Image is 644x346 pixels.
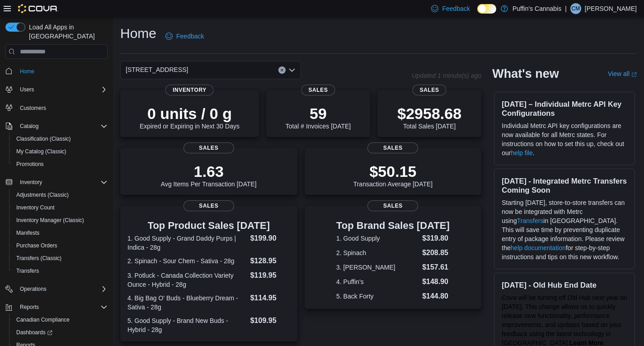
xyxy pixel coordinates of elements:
[127,256,247,265] dt: 2. Spinach - Sour Chem - Sativa - 28g
[20,86,34,93] span: Users
[13,133,108,144] span: Classification (Classic)
[585,3,637,14] p: [PERSON_NAME]
[631,72,637,77] svg: External link
[2,120,111,133] button: Catalog
[13,146,70,157] a: My Catalog (Classic)
[16,242,57,249] span: Purchase Orders
[127,220,290,231] h3: Top Product Sales [DATE]
[20,179,42,186] span: Inventory
[16,229,39,237] span: Manifests
[13,314,73,325] a: Canadian Compliance
[502,121,627,157] p: Individual Metrc API key configurations are now available for all Metrc states. For instructions ...
[16,148,66,155] span: My Catalog (Classic)
[16,161,44,168] span: Promotions
[367,142,418,153] span: Sales
[13,159,108,170] span: Promotions
[336,263,418,272] dt: 3. [PERSON_NAME]
[16,284,108,294] span: Operations
[16,135,71,142] span: Classification (Classic)
[353,162,433,180] p: $50.15
[16,177,46,188] button: Inventory
[13,159,47,170] a: Promotions
[20,285,47,293] span: Operations
[16,66,38,77] a: Home
[517,217,544,224] a: Transfers
[161,162,257,188] div: Avg Items Per Transaction [DATE]
[336,234,418,243] dt: 1. Good Supply
[13,215,88,226] a: Inventory Manager (Classic)
[492,66,559,81] h2: What's new
[336,220,450,231] h3: Top Brand Sales [DATE]
[422,247,450,258] dd: $208.85
[16,267,39,275] span: Transfers
[16,121,108,132] span: Catalog
[422,291,450,302] dd: $144.80
[162,27,207,45] a: Feedback
[13,240,108,251] span: Purchase Orders
[16,102,108,114] span: Customers
[161,162,257,180] p: 1.63
[9,227,111,239] button: Manifests
[140,104,240,130] div: Expired or Expiring in Next 30 Days
[13,190,108,200] span: Adjustments (Classic)
[412,72,481,79] p: Updated 1 minute(s) ago
[16,177,108,188] span: Inventory
[16,329,52,336] span: Dashboards
[120,24,156,43] h1: Home
[16,302,42,313] button: Reports
[126,64,188,75] span: [STREET_ADDRESS]
[250,233,290,244] dd: $199.90
[16,302,108,313] span: Reports
[2,64,111,77] button: Home
[16,121,42,132] button: Catalog
[13,228,43,238] a: Manifests
[20,123,38,130] span: Catalog
[286,104,351,123] p: 59
[336,292,418,301] dt: 5. Back Forty
[13,133,75,144] a: Classification (Classic)
[422,276,450,287] dd: $148.90
[20,68,34,75] span: Home
[16,217,84,224] span: Inventory Manager (Classic)
[13,215,108,226] span: Inventory Manager (Classic)
[183,142,234,153] span: Sales
[9,326,111,339] a: Dashboards
[422,233,450,244] dd: $319.80
[336,277,418,286] dt: 4. Puffin's
[13,265,108,276] span: Transfers
[13,202,58,213] a: Inventory Count
[397,104,461,130] div: Total Sales [DATE]
[9,239,111,252] button: Purchase Orders
[250,270,290,281] dd: $119.95
[502,198,627,261] p: Starting [DATE], store-to-store transfers can now be integrated with Metrc using in [GEOGRAPHIC_D...
[16,255,61,262] span: Transfers (Classic)
[18,4,58,13] img: Cova
[13,265,42,276] a: Transfers
[13,190,72,200] a: Adjustments (Classic)
[16,84,108,95] span: Users
[9,313,111,326] button: Canadian Compliance
[9,265,111,277] button: Transfers
[13,202,108,213] span: Inventory Count
[502,100,627,118] h3: [DATE] – Individual Metrc API Key Configurations
[127,271,247,289] dt: 3. Potluck - Canada Collection Variety Ounce - Hybrid - 28g
[502,280,627,289] h3: [DATE] - Old Hub End Date
[2,301,111,313] button: Reports
[13,314,108,325] span: Canadian Compliance
[9,189,111,201] button: Adjustments (Classic)
[565,3,567,14] p: |
[9,214,111,227] button: Inventory Manager (Classic)
[13,253,108,264] span: Transfers (Classic)
[2,283,111,295] button: Operations
[13,327,108,338] span: Dashboards
[13,228,108,238] span: Manifests
[127,294,247,312] dt: 4. Big Bag O' Buds - Blueberry Dream - Sativa - 28g
[278,66,286,74] button: Clear input
[9,252,111,265] button: Transfers (Classic)
[16,65,108,76] span: Home
[397,104,461,123] p: $2958.68
[20,104,46,112] span: Customers
[301,85,335,95] span: Sales
[2,83,111,96] button: Users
